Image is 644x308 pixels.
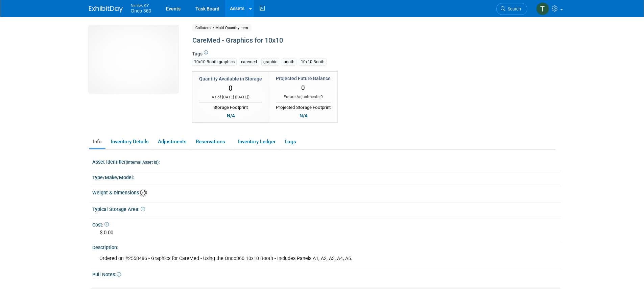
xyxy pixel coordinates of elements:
[320,94,323,99] span: 0
[229,84,233,92] span: 0
[276,94,331,100] div: Future Adjustments:
[192,50,500,70] div: Tags
[192,58,237,66] div: 10x10 Booth graphics
[92,157,560,165] div: Asset Identifier :
[199,94,262,100] div: As of [DATE] ( )
[282,58,296,66] div: booth
[199,102,262,111] div: Storage Footprint
[92,269,560,278] div: Pull Notes:
[97,228,555,238] div: $ 0.00
[536,2,549,15] img: Tim Bugaile
[192,136,233,148] a: Reservations
[107,136,152,148] a: Inventory Details
[89,136,105,148] a: Info
[92,207,145,212] span: Typical Storage Area:
[297,112,310,119] div: N/A
[496,3,527,15] a: Search
[276,75,331,82] div: Projected Future Balance
[89,25,178,93] img: View Images
[190,34,500,47] div: CareMed - Graphics for 10x10
[92,242,560,251] div: Description:
[276,102,331,111] div: Projected Storage Footprint
[301,84,305,92] span: 0
[126,160,159,165] small: (Internal Asset Id)
[140,189,147,197] img: Asset Weight and Dimensions
[92,220,560,228] div: Cost:
[192,24,252,31] span: Collateral / Multi-Quantity Item
[505,6,521,11] span: Search
[89,6,123,13] img: ExhibitDay
[281,136,300,148] a: Logs
[131,8,151,14] span: Onco 360
[92,188,560,197] div: Weight & Dimensions
[299,58,327,66] div: 10x10 Booth
[236,95,248,99] span: [DATE]
[225,112,237,119] div: N/A
[261,58,279,66] div: graphic
[234,136,279,148] a: Inventory Ledger
[131,1,151,8] span: Nimlok KY
[239,58,259,66] div: caremed
[199,75,262,82] div: Quantity Available in Storage
[92,172,560,181] div: Type/Make/Model:
[154,136,190,148] a: Adjustments
[95,252,472,265] div: Ordered on #2558486 - Graphics for CareMed - Using the Onco360 10x10 Booth - Includes Panels A1, ...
